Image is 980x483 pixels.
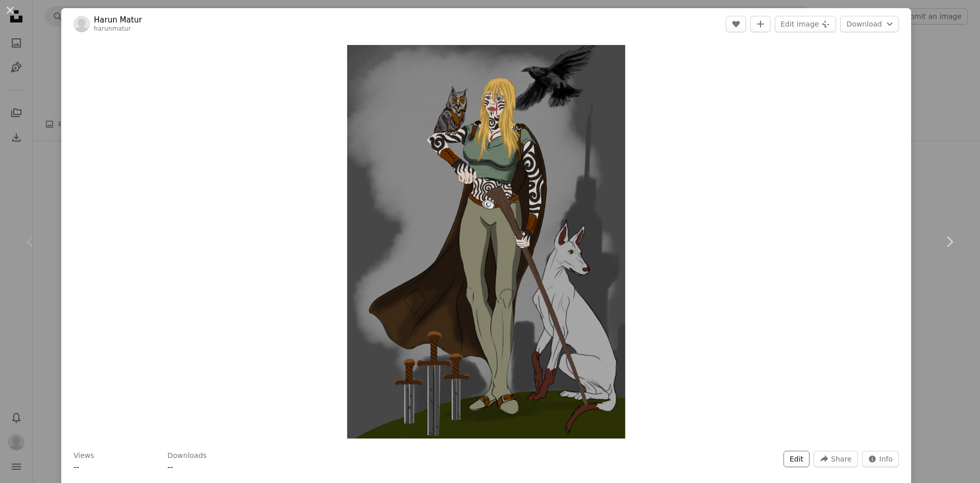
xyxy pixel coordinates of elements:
img: vector-1756327686885-c25f53cdab0a [347,45,625,439]
img: Go to Harun Matur's profile [73,16,90,32]
a: harunmatur [94,25,131,32]
button: -- [73,461,79,473]
span: Info [879,451,893,467]
button: Choose download format [840,16,899,32]
button: Stats about this image [862,451,899,467]
button: Like [726,16,746,32]
span: -- [167,463,173,472]
a: Harun Matur [94,15,142,25]
button: Edit image [775,16,836,32]
span: Share [831,451,851,467]
button: Zoom in on this image [347,45,625,439]
a: Next [919,193,980,291]
span: -- [73,463,79,472]
button: -- [167,461,173,473]
button: Add to Collection [750,16,771,32]
h3: Views [73,451,94,461]
button: Share this image [814,451,857,467]
button: Edit [783,451,810,467]
h3: Downloads [167,451,207,461]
